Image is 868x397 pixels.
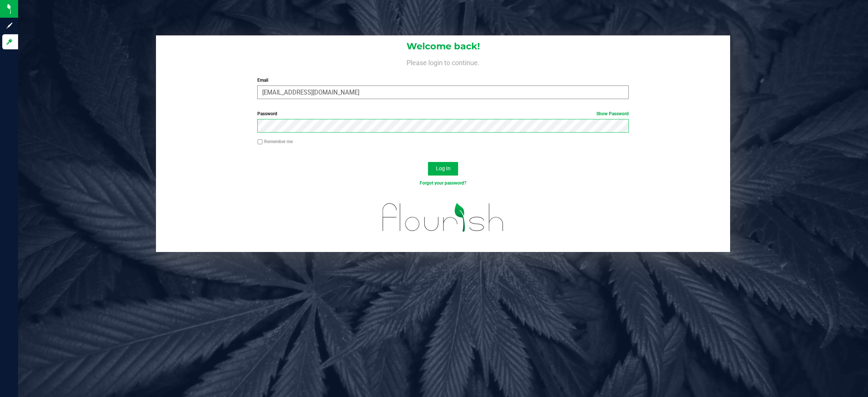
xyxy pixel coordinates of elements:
inline-svg: Log in [6,38,13,46]
label: Remember me [257,138,293,145]
label: Email [257,77,629,84]
inline-svg: Sign up [6,22,13,29]
input: Remember me [257,139,263,145]
span: Log In [436,165,451,171]
img: flourish_logo.svg [371,194,515,241]
a: Forgot your password? [420,180,466,186]
h4: Please login to continue. [156,57,730,66]
span: Password [257,111,277,116]
h1: Welcome back! [156,41,730,51]
a: Show Password [596,111,629,116]
button: Log In [428,162,458,176]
